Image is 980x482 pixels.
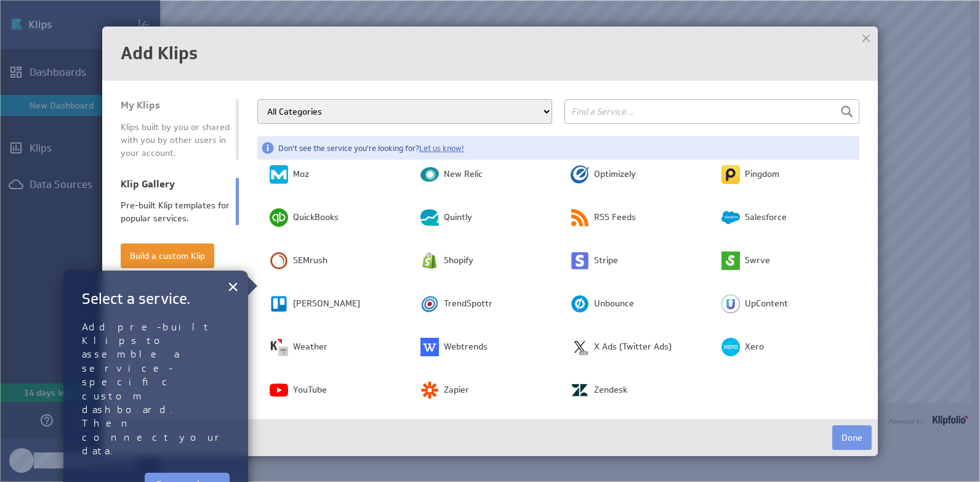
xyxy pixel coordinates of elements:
[444,384,469,396] span: Zapier
[121,121,230,160] div: Klips built by you or shared with you by other users in your account.
[594,384,627,396] span: Zendesk
[227,274,239,299] button: Close
[121,243,214,268] button: Build a custom Klip
[444,341,488,353] span: Webtrends
[721,338,740,356] img: image3155776258136118639.png
[121,45,859,62] h1: Add Klips
[444,168,483,181] span: New Relic
[82,289,230,308] h2: Select a service.
[444,211,472,224] span: Quintly
[293,341,327,353] span: Weather
[293,211,339,224] span: QuickBooks
[444,298,492,310] span: TrendSpottr
[420,381,439,399] img: image583752260651726809.png
[594,298,634,310] span: Unbounce
[721,251,740,270] img: image7104095510211945375.png
[721,165,740,184] img: image6468414940844382241.png
[564,99,859,124] input: Find a Service...
[293,255,327,267] span: SEMrush
[745,341,764,353] span: Xero
[571,165,589,184] img: image7954769931657248111.png
[420,165,439,184] img: image317880333281432042.png
[270,338,288,356] img: image3070931326260313852.png
[293,384,327,396] span: YouTube
[594,341,672,353] span: X Ads (Twitter Ads)
[420,251,439,270] img: image8826962824540305007.png
[571,338,589,356] img: image6723068961370721886.png
[121,178,230,190] div: Klip Gallery
[293,298,360,310] span: [PERSON_NAME]
[721,295,740,313] img: image6847141572325440514.png
[571,295,589,313] img: image3904490868206664576.png
[278,142,464,154] span: Don't see the service you're looking for?
[571,381,589,399] img: image363714890803161923.png
[594,255,618,267] span: Stripe
[420,338,439,356] img: image5180581454173327984.png
[444,255,473,267] span: Shopify
[745,298,788,310] span: UpContent
[270,295,288,313] img: image8337251225079329496.png
[721,208,740,227] img: image1915121390589644725.png
[270,381,288,399] img: image7114667537295097211.png
[82,321,230,459] p: Add pre-built Klips to assemble a service-specific custom dashboard. Then connect your data.
[832,425,872,450] button: Done
[745,255,770,267] span: Swrve
[745,168,779,181] span: Pingdom
[594,211,636,224] span: RSS Feeds
[270,208,288,227] img: image5502353411254158712.png
[121,199,230,225] div: Pre-built Klip templates for popular services.
[571,251,589,270] img: image2139931164255356453.png
[571,208,589,227] img: image5484081956008651141.png
[419,143,464,153] a: Let us know!
[121,99,230,112] div: My Klips
[262,142,274,154] img: info Icon
[420,295,439,313] img: image1218724535436715573.png
[420,208,439,227] img: image1607582322051633806.png
[270,165,288,184] img: image6945227001548638080.png
[594,168,636,181] span: Optimizely
[745,211,787,224] span: Salesforce
[293,168,309,181] span: Moz
[270,251,288,270] img: image9014964536883052565.png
